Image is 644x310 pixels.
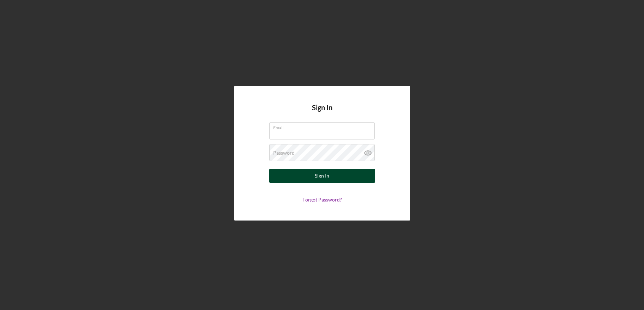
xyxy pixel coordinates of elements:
button: Sign In [269,169,375,183]
a: Forgot Password? [302,197,342,203]
h4: Sign In [312,104,332,122]
div: Sign In [315,169,329,183]
label: Password [273,150,295,156]
label: Email [273,123,375,130]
